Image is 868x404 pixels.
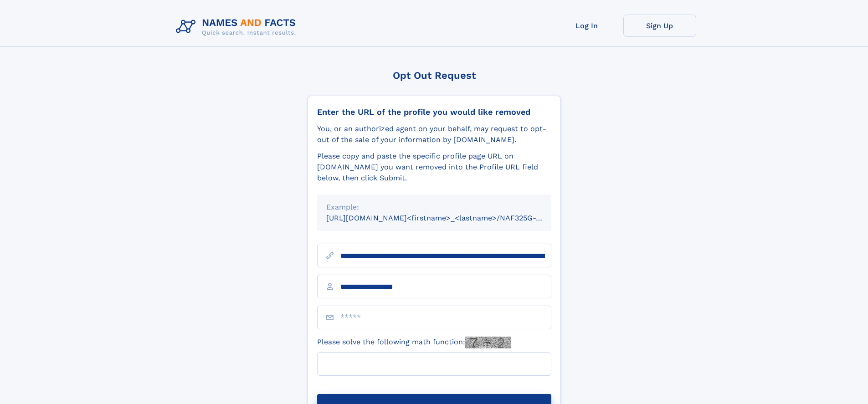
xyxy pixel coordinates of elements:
[326,202,542,213] div: Example:
[308,70,561,81] div: Opt Out Request
[317,107,551,117] div: Enter the URL of the profile you would like removed
[317,151,551,184] div: Please copy and paste the specific profile page URL on [DOMAIN_NAME] you want removed into the Pr...
[317,123,551,145] div: You, or an authorized agent on your behalf, may request to opt-out of the sale of your informatio...
[317,337,511,348] label: Please solve the following math function:
[172,15,303,39] img: Logo Names and Facts
[550,15,623,37] a: Log In
[326,214,569,222] small: [URL][DOMAIN_NAME]<firstname>_<lastname>/NAF325G-xxxxxxxx
[623,15,696,37] a: Sign Up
